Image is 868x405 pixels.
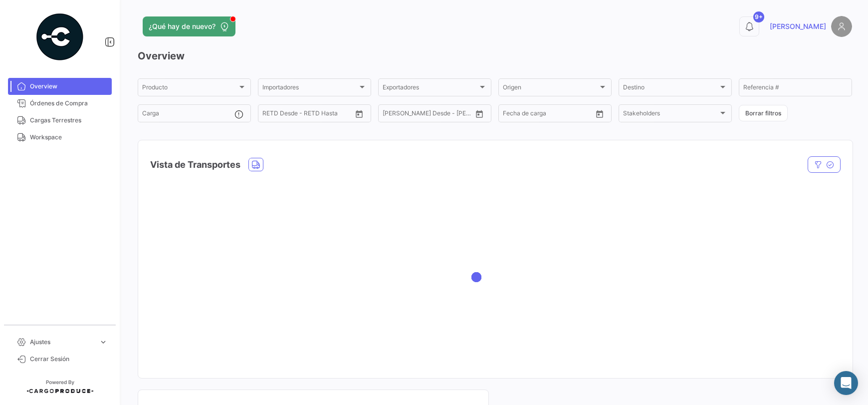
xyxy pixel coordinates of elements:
a: Órdenes de Compra [8,95,112,112]
span: Producto [142,85,237,92]
span: Workspace [30,133,108,142]
span: Importadores [262,85,358,92]
span: [PERSON_NAME] [770,21,826,31]
img: powered-by.png [35,12,85,62]
span: Origen [503,85,598,92]
input: Hasta [408,111,450,118]
div: Abrir Intercom Messenger [834,371,858,395]
span: Destino [623,85,718,92]
img: placeholder-user.png [831,16,852,37]
input: Desde [383,111,401,118]
a: Overview [8,78,112,95]
a: Cargas Terrestres [8,112,112,129]
span: ¿Qué hay de nuevo? [149,21,216,31]
button: Borrar filtros [739,105,788,121]
h3: Overview [138,49,852,63]
input: Desde [262,111,280,118]
input: Hasta [287,111,330,118]
button: Land [249,158,263,171]
input: Hasta [528,111,570,118]
span: Cargas Terrestres [30,116,108,125]
button: Open calendar [352,106,367,121]
span: Ajustes [30,338,95,347]
button: Open calendar [472,106,487,121]
span: Stakeholders [623,111,718,118]
h4: Vista de Transportes [150,158,240,172]
a: Workspace [8,129,112,146]
span: expand_more [99,338,108,347]
input: Desde [503,111,521,118]
span: Cerrar Sesión [30,355,108,364]
button: ¿Qué hay de nuevo? [143,16,235,36]
span: Órdenes de Compra [30,99,108,108]
span: Exportadores [383,85,478,92]
span: Overview [30,82,108,91]
button: Open calendar [592,106,607,121]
